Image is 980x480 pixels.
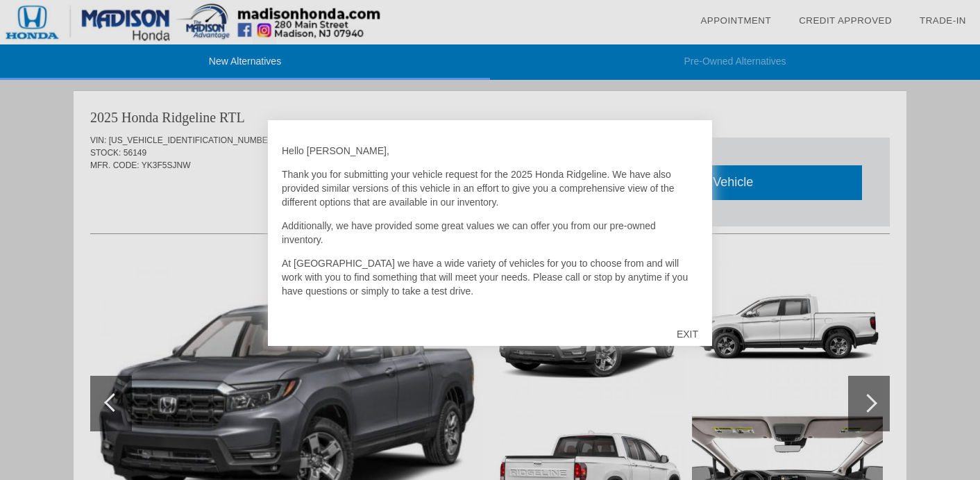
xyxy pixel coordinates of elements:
a: Appointment [700,15,771,26]
a: Credit Approved [799,15,892,26]
p: Hello [PERSON_NAME], [282,144,698,158]
div: EXIT [663,313,712,355]
p: Thank you for submitting your vehicle request for the 2025 Honda Ridgeline. We have also provided... [282,167,698,209]
p: At [GEOGRAPHIC_DATA] we have a wide variety of vehicles for you to choose from and will work with... [282,256,698,298]
a: Trade-In [920,15,966,26]
p: Additionally, we have provided some great values we can offer you from our pre-owned inventory. [282,219,698,247]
